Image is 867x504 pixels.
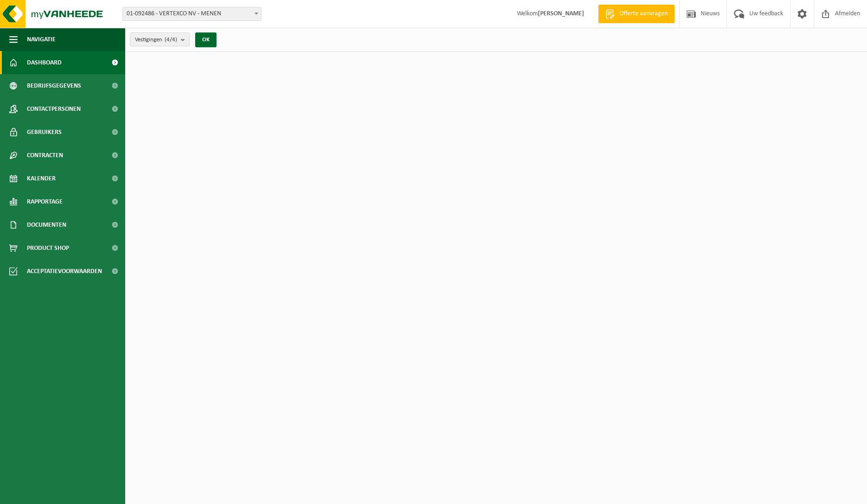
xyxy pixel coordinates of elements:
count: (4/4) [165,37,177,43]
strong: [PERSON_NAME] [538,10,584,17]
span: Offerte aanvragen [617,9,670,19]
a: Offerte aanvragen [598,5,675,23]
span: 01-092486 - VERTEXCO NV - MENEN [122,7,261,21]
span: Gebruikers [27,121,62,144]
span: Navigatie [27,28,56,51]
span: 01-092486 - VERTEXCO NV - MENEN [123,7,261,20]
span: Contactpersonen [27,97,81,121]
button: OK [195,32,217,47]
span: Documenten [27,213,66,236]
span: Acceptatievoorwaarden [27,260,102,283]
span: Rapportage [27,190,63,213]
span: Contracten [27,144,63,167]
span: Bedrijfsgegevens [27,74,81,97]
span: Vestigingen [135,33,177,47]
button: Vestigingen(4/4) [130,32,190,46]
span: Dashboard [27,51,62,74]
span: Kalender [27,167,56,190]
span: Product Shop [27,236,69,260]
